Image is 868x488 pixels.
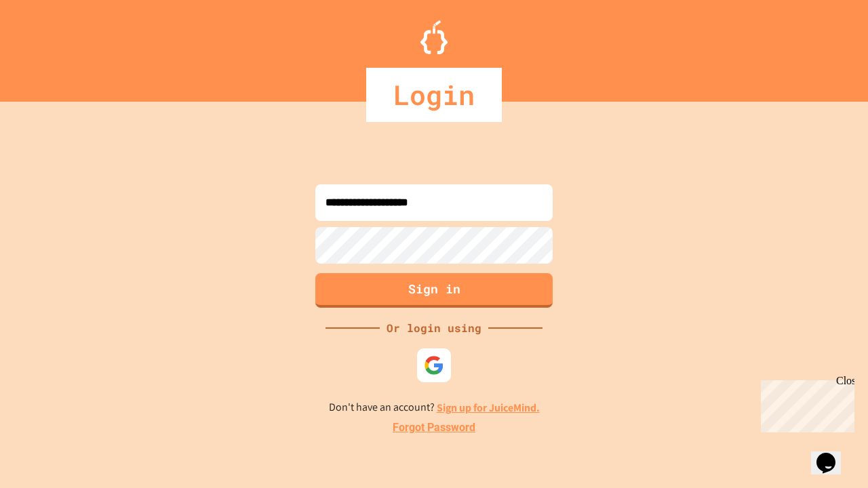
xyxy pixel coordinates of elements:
iframe: chat widget [755,375,854,432]
p: Don't have an account? [329,399,540,416]
img: google-icon.svg [424,355,444,375]
a: Forgot Password [393,420,475,436]
div: Login [366,68,502,122]
img: Logo.svg [420,20,448,54]
button: Sign in [315,273,553,308]
iframe: chat widget [811,434,854,474]
div: Chat with us now!Close [5,5,94,86]
div: Or login using [380,320,488,336]
a: Sign up for JuiceMind. [437,401,540,415]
